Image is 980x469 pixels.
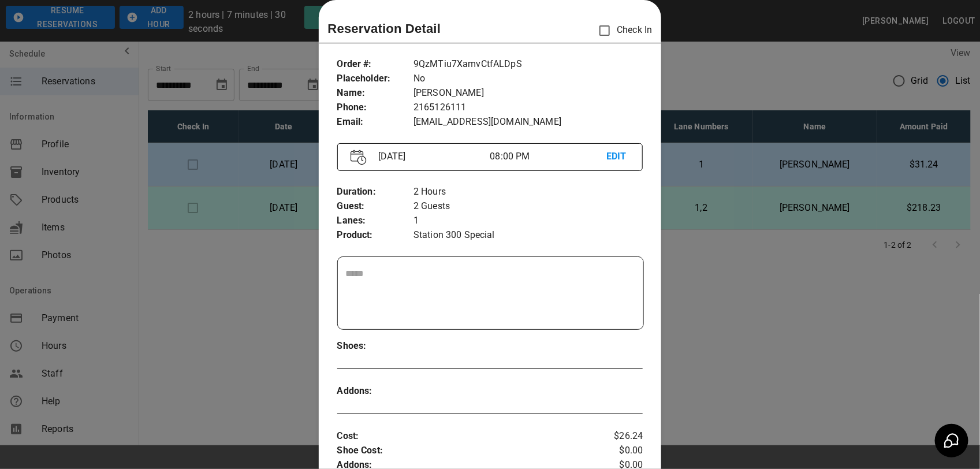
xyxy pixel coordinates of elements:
[337,228,413,243] p: Product :
[413,185,643,199] p: 2 Hours
[593,18,652,43] p: Check In
[337,339,413,353] p: Shoes :
[337,384,413,399] p: Addons :
[413,214,643,228] p: 1
[337,185,413,199] p: Duration :
[337,214,413,228] p: Lanes :
[337,429,593,444] p: Cost :
[328,19,441,38] p: Reservation Detail
[606,150,629,164] p: EDIT
[337,57,413,72] p: Order # :
[337,199,413,214] p: Guest :
[337,86,413,100] p: Name :
[413,57,643,72] p: 9QzMTiu7XamvCtfALDpS
[413,86,643,100] p: [PERSON_NAME]
[337,100,413,115] p: Phone :
[337,444,593,458] p: Shoe Cost :
[413,100,643,115] p: 2165126111
[592,429,643,444] p: $26.24
[413,199,643,214] p: 2 Guests
[374,150,490,163] p: [DATE]
[413,228,643,243] p: Station 300 Special
[337,115,413,129] p: Email :
[413,115,643,129] p: [EMAIL_ADDRESS][DOMAIN_NAME]
[351,150,367,165] img: Vector
[490,150,606,163] p: 08:00 PM
[413,72,643,86] p: No
[337,72,413,86] p: Placeholder :
[592,444,643,458] p: $0.00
